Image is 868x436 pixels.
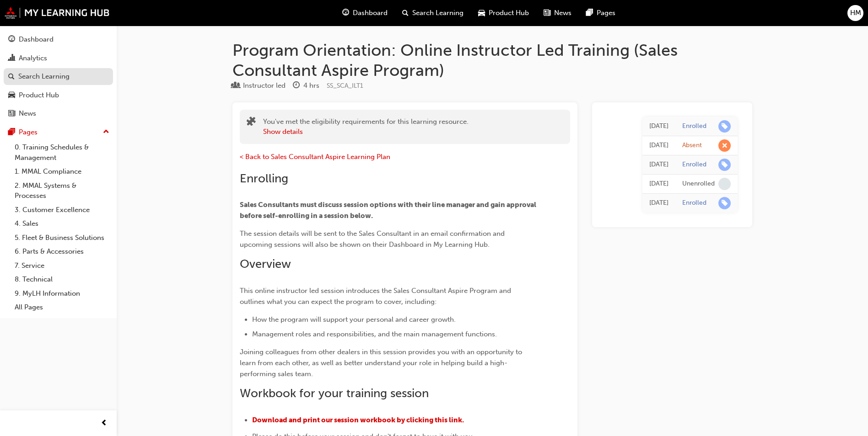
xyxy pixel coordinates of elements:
a: 6. Parts & Accessories [11,245,113,259]
a: < Back to Sales Consultant Aspire Learning Plan [240,153,390,161]
a: 3. Customer Excellence [11,203,113,217]
span: learningRecordVerb_ENROLL-icon [718,159,731,171]
div: Sat Feb 01 2025 08:56:58 GMT+1000 (Australian Eastern Standard Time) [649,198,669,208]
div: Duration [293,80,319,91]
a: Search Learning [4,68,113,85]
span: news-icon [8,110,15,118]
span: up-icon [103,126,109,138]
span: learningRecordVerb_ENROLL-icon [718,197,731,209]
div: Analytics [19,53,47,64]
div: News [19,108,36,119]
div: Enrolled [682,199,706,207]
a: search-iconSearch Learning [395,4,471,22]
span: Product Hub [489,8,529,18]
span: HM [850,8,861,18]
a: pages-iconPages [579,4,623,22]
a: 5. Fleet & Business Solutions [11,231,113,245]
span: guage-icon [8,36,15,44]
span: learningRecordVerb_NONE-icon [718,178,731,190]
h1: Program Orientation: Online Instructor Led Training (Sales Consultant Aspire Program) [232,40,752,80]
span: car-icon [8,91,15,100]
a: 9. MyLH Information [11,287,113,301]
div: Enrolled [682,160,706,169]
span: car-icon [478,7,485,19]
a: Dashboard [4,31,113,48]
a: 0. Training Schedules & Management [11,140,113,165]
span: Dashboard [353,8,388,18]
span: clock-icon [293,82,300,90]
div: Fri Feb 28 2025 15:34:10 GMT+1000 (Australian Eastern Standard Time) [649,179,669,189]
span: pages-icon [586,7,593,19]
span: Pages [597,8,615,18]
a: 4. Sales [11,217,113,231]
div: Instructor led [243,80,286,91]
span: Sales Consultants must discuss session options with their line manager and gain approval before s... [240,201,538,220]
span: Learning resource code [327,82,363,90]
a: 1. MMAL Compliance [11,165,113,179]
span: learningRecordVerb_ABSENT-icon [718,139,731,152]
span: news-icon [544,7,550,19]
span: Search Learning [412,8,464,18]
span: search-icon [8,73,15,81]
a: News [4,105,113,122]
span: Joining colleagues from other dealers in this session provides you with an opportunity to learn f... [240,348,524,378]
a: Analytics [4,50,113,67]
div: Fri Feb 28 2025 15:34:20 GMT+1000 (Australian Eastern Standard Time) [649,160,669,170]
a: Product Hub [4,87,113,104]
a: 2. MMAL Systems & Processes [11,179,113,203]
span: Overview [240,257,291,271]
div: Thu May 22 2025 12:30:00 GMT+1000 (Australian Eastern Standard Time) [649,140,669,151]
span: prev-icon [101,418,108,429]
a: ​Download and print our session workbook by clicking this link. [252,416,464,424]
button: Pages [4,124,113,141]
div: 4 hrs [303,80,319,91]
span: News [554,8,571,18]
span: learningResourceType_INSTRUCTOR_LED-icon [232,82,239,90]
div: Tue Jun 03 2025 12:45:35 GMT+1000 (Australian Eastern Standard Time) [649,121,669,132]
span: guage-icon [342,7,349,19]
div: Unenrolled [682,180,715,188]
a: car-iconProduct Hub [471,4,536,22]
span: Management roles and responsibilities, and the main management functions. [252,330,497,338]
a: guage-iconDashboard [335,4,395,22]
span: search-icon [402,7,409,19]
span: chart-icon [8,54,15,63]
span: How the program will support your personal and career growth. [252,315,456,324]
button: DashboardAnalyticsSearch LearningProduct HubNews [4,29,113,124]
div: Enrolled [682,122,706,131]
a: news-iconNews [536,4,579,22]
span: Enrolling [240,171,288,186]
div: Type [232,80,286,91]
span: This online instructor led session introduces the Sales Consultant Aspire Program and outlines wh... [240,287,513,306]
a: 7. Service [11,259,113,273]
div: Dashboard [19,34,54,45]
div: You've met the eligibility requirements for this learning resource. [263,117,469,137]
a: All Pages [11,300,113,314]
span: Workbook for your training session [240,386,429,400]
span: puzzle-icon [247,117,256,128]
img: mmal [5,7,110,19]
div: Search Learning [18,71,70,82]
span: learningRecordVerb_ENROLL-icon [718,120,731,133]
a: 8. Technical [11,272,113,287]
button: HM [847,5,863,21]
button: Show details [263,127,303,137]
span: pages-icon [8,128,15,137]
div: Product Hub [19,90,59,101]
span: The session details will be sent to the Sales Consultant in an email confirmation and upcoming se... [240,229,507,249]
div: Absent [682,141,702,150]
div: Pages [19,127,38,138]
